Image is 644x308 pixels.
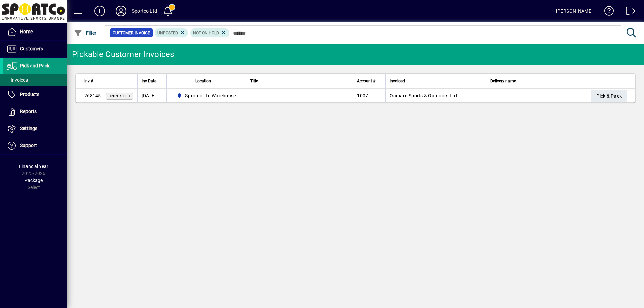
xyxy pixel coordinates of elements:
[357,77,381,85] div: Account #
[20,91,39,97] span: Products
[132,6,157,16] div: Sportco Ltd
[74,30,97,36] span: Filter
[621,1,636,23] a: Logout
[390,77,405,85] span: Invoiced
[113,29,150,36] span: Customer Invoice
[109,94,130,98] span: Unposted
[390,77,482,85] div: Invoiced
[155,28,189,37] mat-chip: Customer Invoice Status: Unposted
[599,1,614,23] a: Knowledge Base
[72,49,174,60] div: Pickable Customer Invoices
[3,74,67,86] a: Invoices
[142,77,156,85] span: Inv Date
[20,143,37,148] span: Support
[20,126,37,131] span: Settings
[89,5,110,17] button: Add
[24,178,43,183] span: Package
[596,90,622,102] span: Pick & Pack
[84,77,133,85] div: Inv #
[556,6,593,16] div: [PERSON_NAME]
[7,77,28,83] span: Invoices
[490,77,516,85] span: Delivery name
[137,89,166,102] td: [DATE]
[357,93,368,98] span: 1007
[157,30,178,35] span: Unposted
[72,27,98,39] button: Filter
[390,93,457,98] span: Oamaru Sports & Outdoors Ltd
[20,46,43,51] span: Customers
[193,30,219,35] span: Not On Hold
[84,77,93,85] span: Inv #
[3,23,67,40] a: Home
[195,77,211,85] span: Location
[185,92,236,99] span: Sportco Ltd Warehouse
[3,137,67,154] a: Support
[490,77,583,85] div: Delivery name
[171,77,242,85] div: Location
[142,77,162,85] div: Inv Date
[20,63,49,68] span: Pick and Pack
[190,28,229,37] mat-chip: Hold Status: Not On Hold
[591,90,627,102] button: Pick & Pack
[84,93,101,98] span: 268145
[19,164,48,169] span: Financial Year
[3,41,67,57] a: Customers
[357,77,375,85] span: Account #
[3,86,67,103] a: Products
[250,77,258,85] span: Title
[174,91,239,100] span: Sportco Ltd Warehouse
[20,29,33,34] span: Home
[110,5,132,17] button: Profile
[20,109,37,114] span: Reports
[3,120,67,137] a: Settings
[250,77,348,85] div: Title
[3,103,67,120] a: Reports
